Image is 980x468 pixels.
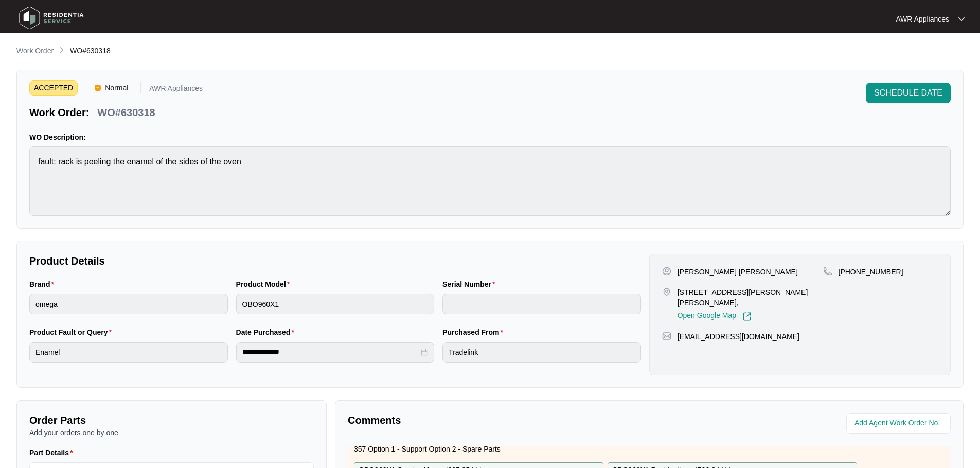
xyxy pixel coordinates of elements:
[896,14,949,24] p: AWR Appliances
[29,254,641,268] p: Product Details
[29,413,314,427] p: Order Parts
[678,287,823,308] p: [STREET_ADDRESS][PERSON_NAME][PERSON_NAME],
[16,46,54,56] p: Work Order
[58,46,66,54] img: chevron-right
[97,105,155,120] p: WO#630318
[678,331,799,342] p: [EMAIL_ADDRESS][DOMAIN_NAME]
[866,83,951,103] button: SCHEDULE DATE
[15,3,87,33] img: residentia service logo
[442,342,641,363] input: Purchased From
[236,279,294,289] label: Product Model
[442,294,641,314] input: Serial Number
[662,287,671,296] img: map-pin
[958,16,965,22] img: dropdown arrow
[29,294,228,314] input: Brand
[14,46,56,57] a: Work Order
[823,267,832,276] img: map-pin
[236,327,298,338] label: Date Purchased
[149,85,203,96] p: AWR Appliances
[29,146,951,216] textarea: fault: rack is peeling the enamel of the sides of the oven
[442,279,499,289] label: Serial Number
[662,331,671,341] img: map-pin
[742,312,752,321] img: Link-External
[29,132,951,142] p: WO Description:
[442,327,507,338] label: Purchased From
[678,312,752,321] a: Open Google Map
[29,342,228,363] input: Product Fault or Query
[662,267,671,276] img: user-pin
[678,267,798,277] p: [PERSON_NAME] [PERSON_NAME]
[29,327,116,338] label: Product Fault or Query
[29,279,58,289] label: Brand
[839,267,903,277] p: [PHONE_NUMBER]
[854,417,945,429] input: Add Agent Work Order No.
[348,413,642,427] p: Comments
[101,80,132,96] span: Normal
[242,347,419,358] input: Date Purchased
[70,47,111,55] span: WO#630318
[29,427,314,438] p: Add your orders one by one
[95,85,101,91] img: Vercel Logo
[236,294,435,314] input: Product Model
[29,447,77,458] label: Part Details
[29,80,78,96] span: ACCEPTED
[874,87,942,99] span: SCHEDULE DATE
[29,105,89,120] p: Work Order:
